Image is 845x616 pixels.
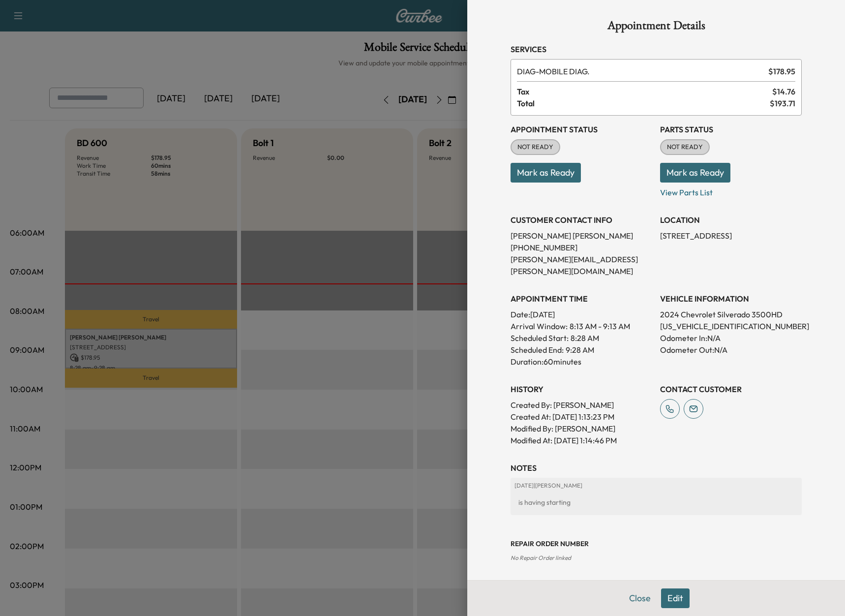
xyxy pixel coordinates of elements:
[511,253,652,277] p: [PERSON_NAME][EMAIL_ADDRESS][PERSON_NAME][DOMAIN_NAME]
[772,86,795,97] span: $ 14.76
[511,344,564,356] p: Scheduled End:
[511,43,802,55] h3: Services
[511,332,569,344] p: Scheduled Start:
[660,383,802,395] h3: CONTACT CUSTOMER
[511,554,571,561] span: No Repair Order linked
[512,142,559,152] span: NOT READY
[660,230,802,242] p: [STREET_ADDRESS]
[517,86,772,97] span: Tax
[661,588,690,608] button: Edit
[660,183,802,198] p: View Parts List
[571,332,599,344] p: 8:28 AM
[511,308,652,320] p: Date: [DATE]
[517,97,770,109] span: Total
[511,242,652,253] p: [PHONE_NUMBER]
[511,163,581,183] button: Mark as Ready
[511,123,652,135] h3: Appointment Status
[661,142,709,152] span: NOT READY
[511,320,652,332] p: Arrival Window:
[511,434,652,446] p: Modified At : [DATE] 1:14:46 PM
[511,230,652,242] p: [PERSON_NAME] [PERSON_NAME]
[514,482,798,490] p: [DATE] | [PERSON_NAME]
[623,588,657,608] button: Close
[660,308,802,320] p: 2024 Chevrolet Silverado 3500HD
[511,539,802,549] h3: Repair Order number
[566,344,594,356] p: 9:28 AM
[660,214,802,226] h3: LOCATION
[660,320,802,332] p: [US_VEHICLE_IDENTIFICATION_NUMBER]
[511,399,652,411] p: Created By : [PERSON_NAME]
[511,411,652,423] p: Created At : [DATE] 1:13:23 PM
[514,493,798,511] div: is having starting
[511,20,802,35] h1: Appointment Details
[511,423,652,434] p: Modified By : [PERSON_NAME]
[768,65,795,77] span: $ 178.95
[511,462,802,474] h3: NOTES
[660,332,802,344] p: Odometer In: N/A
[570,320,630,332] span: 8:13 AM - 9:13 AM
[660,123,802,135] h3: Parts Status
[511,383,652,395] h3: History
[511,214,652,226] h3: CUSTOMER CONTACT INFO
[660,163,730,183] button: Mark as Ready
[511,356,652,368] p: Duration: 60 minutes
[511,293,652,305] h3: APPOINTMENT TIME
[660,293,802,305] h3: VEHICLE INFORMATION
[660,344,802,356] p: Odometer Out: N/A
[770,97,795,109] span: $ 193.71
[517,65,764,77] span: MOBILE DIAG.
